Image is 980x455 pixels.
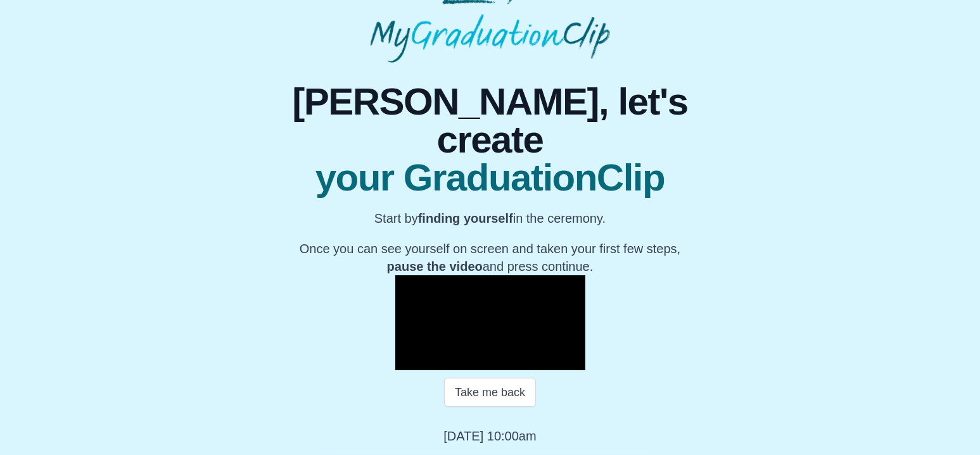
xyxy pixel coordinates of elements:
div: Video Player [395,275,585,370]
p: Start by in the ceremony. [247,209,734,227]
span: [PERSON_NAME], let's create [245,83,735,159]
p: Once you can see yourself on screen and taken your first few steps, and press continue. [247,240,734,275]
b: pause the video [387,259,483,273]
span: your GraduationClip [245,159,735,197]
p: [DATE] 10:00am [443,427,536,445]
b: finding yourself [418,211,513,225]
button: Take me back [444,378,536,407]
